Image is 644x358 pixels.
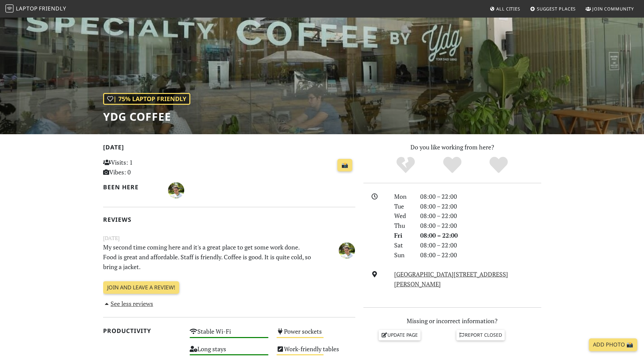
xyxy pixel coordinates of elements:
[429,156,476,174] div: Yes
[390,231,416,240] div: Fri
[416,211,545,221] div: 08:00 – 22:00
[592,6,634,12] span: Join Community
[99,234,359,242] small: [DATE]
[394,270,508,288] a: [GEOGRAPHIC_DATA][STREET_ADDRESS][PERSON_NAME]
[103,300,153,308] a: See less reviews
[103,281,179,294] a: Join and leave a review!
[416,221,545,231] div: 08:00 – 22:00
[416,240,545,250] div: 08:00 – 22:00
[103,144,355,153] h2: [DATE]
[496,6,520,12] span: All Cities
[339,242,355,259] img: 4135-andre.jpg
[537,6,576,12] span: Suggest Places
[390,192,416,201] div: Mon
[103,327,182,334] h2: Productivity
[103,158,182,177] p: Visits: 1 Vibes: 0
[416,250,545,260] div: 08:00 – 22:00
[382,156,429,174] div: No
[272,326,359,343] div: Power sockets
[456,330,505,340] a: Report closed
[416,231,545,240] div: 08:00 – 22:00
[487,3,523,15] a: All Cities
[103,110,190,123] h1: YDG Coffee
[16,5,38,12] span: Laptop
[339,245,355,254] span: Andre Rubin
[337,159,352,172] a: 📸
[363,316,541,326] p: Missing or incorrect information?
[5,3,66,15] a: LaptopFriendly LaptopFriendly
[416,201,545,211] div: 08:00 – 22:00
[583,3,637,15] a: Join Community
[390,201,416,211] div: Tue
[103,184,160,191] h2: Been here
[186,326,272,343] div: Stable Wi-Fi
[103,216,355,223] h2: Reviews
[103,93,190,105] div: | 75% Laptop Friendly
[363,142,541,152] p: Do you like working from here?
[99,242,316,271] p: My second time coming here and it's a great place to get some work done. Food is great and afford...
[475,156,522,174] div: Definitely!
[416,192,545,201] div: 08:00 – 22:00
[5,4,14,13] img: LaptopFriendly
[168,182,184,198] img: 4135-andre.jpg
[390,221,416,231] div: Thu
[390,240,416,250] div: Sat
[390,211,416,221] div: Wed
[527,3,579,15] a: Suggest Places
[390,250,416,260] div: Sun
[168,186,184,194] span: Andre Rubin
[379,330,421,340] a: Update page
[39,5,66,12] span: Friendly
